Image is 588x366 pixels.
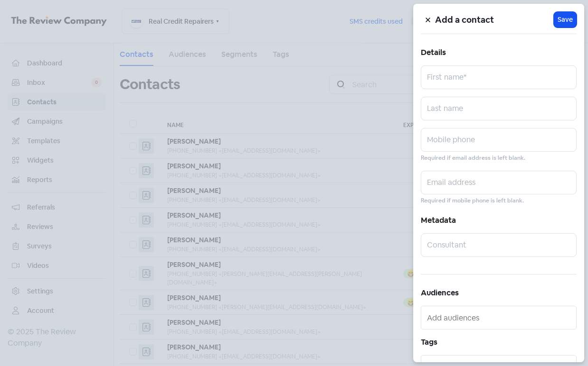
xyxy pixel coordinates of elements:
input: Mobile phone [421,128,577,152]
h5: Tags [421,335,577,349]
input: Consultant [421,233,577,257]
input: Email address [421,171,577,194]
input: First name [421,65,577,89]
h5: Details [421,46,577,60]
span: Save [558,15,573,25]
input: Add audiences [427,310,572,325]
input: Last name [421,97,577,120]
button: Save [554,12,577,27]
h5: Metadata [421,213,577,228]
h5: Audiences [421,286,577,300]
small: Required if mobile phone is left blank. [421,196,524,205]
h5: Add a contact [435,13,554,27]
small: Required if email address is left blank. [421,154,525,163]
